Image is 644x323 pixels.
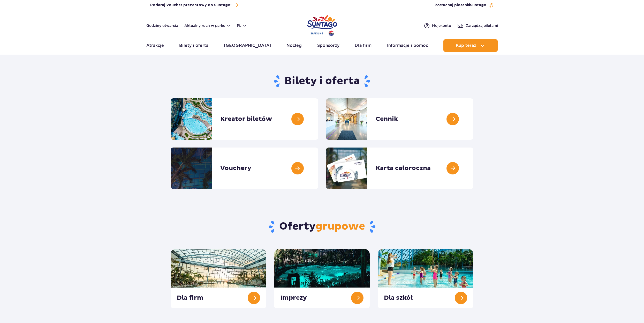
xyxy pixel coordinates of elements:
span: Suntago [470,3,486,7]
span: Zarządzaj biletami [466,23,498,28]
a: Sponsorzy [317,39,339,52]
button: Posłuchaj piosenkiSuntago [435,3,494,8]
a: Mojekonto [424,23,451,29]
button: pl [237,23,247,28]
button: Aktualny ruch w parku [184,24,231,28]
a: Informacje i pomoc [387,39,428,52]
a: Park of Poland [307,13,337,37]
a: [GEOGRAPHIC_DATA] [224,39,271,52]
span: Podaruj Voucher prezentowy do Suntago! [150,3,231,8]
a: Podaruj Voucher prezentowy do Suntago! [150,2,238,9]
a: Atrakcje [146,39,164,52]
span: Posłuchaj piosenki [435,3,486,8]
a: Godziny otwarcia [146,23,178,28]
button: Kup teraz [443,39,498,52]
a: Nocleg [286,39,302,52]
a: Dla firm [355,39,372,52]
a: Zarządzajbiletami [457,23,498,29]
a: Bilety i oferta [179,39,208,52]
span: grupowe [315,220,365,233]
span: Kup teraz [456,43,476,48]
h2: Oferty [171,220,473,233]
span: Moje konto [432,23,451,28]
h1: Bilety i oferta [171,75,473,88]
